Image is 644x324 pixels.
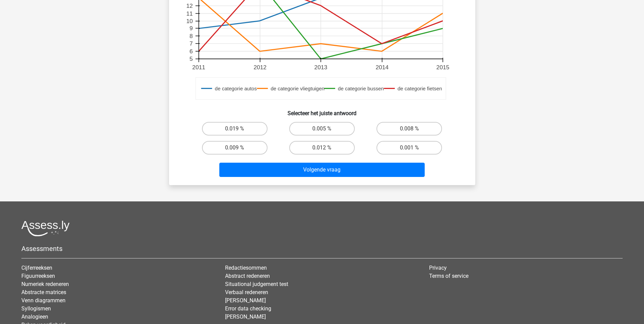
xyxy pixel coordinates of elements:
text: 12 [186,2,192,9]
h5: Assessments [21,245,623,253]
a: Privacy [429,265,447,271]
text: 6 [189,48,193,55]
a: Syllogismen [21,305,51,312]
text: de categorie bussen [338,86,384,91]
label: 0.005 % [289,122,355,136]
text: 11 [186,10,192,17]
text: 2013 [314,64,327,71]
a: Venn diagrammen [21,297,66,304]
text: 2014 [375,64,389,71]
label: 0.009 % [202,141,268,155]
text: 9 [189,25,193,32]
a: [PERSON_NAME] [225,313,266,320]
a: Verbaal redeneren [225,289,268,295]
label: 0.012 % [289,141,355,155]
label: 0.008 % [376,122,442,136]
a: Situational judgement test [225,281,288,287]
text: 5 [189,56,193,62]
h6: Selecteer het juiste antwoord [180,105,464,116]
text: 8 [189,33,193,39]
text: de categorie vliegtuigen [271,86,325,91]
a: Abstracte matrices [21,289,66,295]
label: 0.001 % [376,141,442,155]
text: de categorie fietsen [397,86,442,91]
label: 0.019 % [202,122,268,136]
a: Abstract redeneren [225,273,270,279]
img: Assessly logo [21,220,70,236]
a: Redactiesommen [225,265,267,271]
a: Numeriek redeneren [21,281,69,287]
text: 10 [186,18,192,24]
text: de categorie autos [215,86,257,91]
text: 2015 [436,64,449,71]
text: 2012 [253,64,266,71]
a: Figuurreeksen [21,273,55,279]
a: Terms of service [429,273,468,279]
a: Cijferreeksen [21,265,52,271]
button: Volgende vraag [219,163,425,177]
a: Error data checking [225,305,271,312]
a: [PERSON_NAME] [225,297,266,304]
text: 7 [189,40,193,47]
a: Analogieen [21,313,48,320]
text: 2011 [192,64,205,71]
